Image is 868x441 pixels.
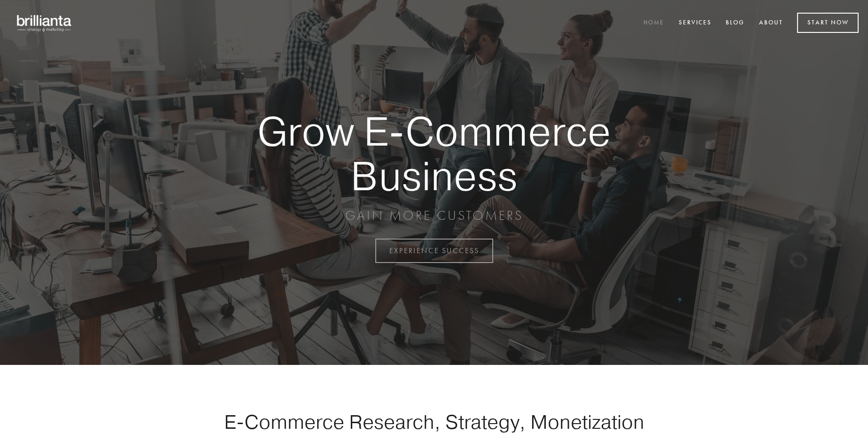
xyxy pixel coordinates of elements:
h1: E-Commerce Research, Strategy, Monetization [194,410,674,433]
a: Start Now [797,13,859,33]
strong: Grow E-Commerce Business [225,109,643,198]
a: About [753,15,789,31]
p: GAIN MORE CUSTOMERS [225,207,643,224]
a: Blog [720,15,751,31]
a: Home [637,15,670,31]
img: brillianta - research, strategy, marketing [9,9,80,37]
a: EXPERIENCE SUCCESS [375,239,493,263]
a: Services [673,15,718,31]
